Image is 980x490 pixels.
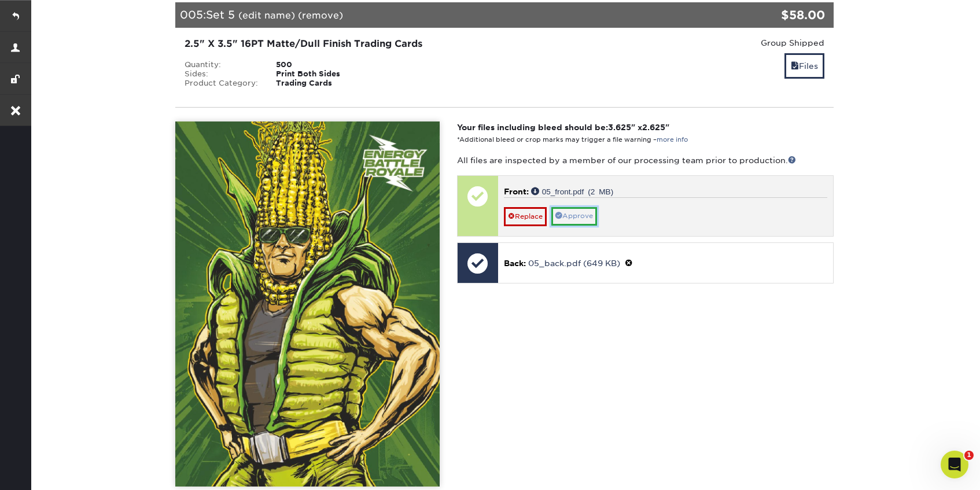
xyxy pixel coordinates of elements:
a: (remove) [298,10,343,21]
iframe: Intercom live chat [941,451,968,478]
span: 3.625 [608,123,631,132]
small: *Additional bleed or crop marks may trigger a file warning – [457,136,688,143]
div: $58.00 [724,6,825,24]
a: Replace [504,207,547,226]
span: files [791,61,799,71]
a: (edit name) [238,10,295,21]
strong: Your files including bleed should be: " x " [457,123,669,132]
span: Set 5 [206,8,235,21]
a: more info [657,136,688,143]
div: 500 [267,60,395,69]
a: Approve [551,207,597,225]
a: 05_back.pdf (649 KB) [528,259,620,268]
div: Trading Cards [267,79,395,88]
span: 1 [964,451,974,460]
div: 005: [175,2,724,28]
div: Sides: [176,69,267,79]
div: 2.5" X 3.5" 16PT Matte/Dull Finish Trading Cards [185,37,605,51]
span: Back: [504,259,526,268]
div: Print Both Sides [267,69,395,79]
span: 2.625 [642,123,665,132]
a: 05_front.pdf (2 MB) [531,187,614,195]
span: Front: [504,187,529,196]
div: Group Shipped [622,37,824,49]
p: All files are inspected by a member of our processing team prior to production. [457,154,834,166]
a: Files [784,53,824,78]
div: Quantity: [176,60,267,69]
div: Product Category: [176,79,267,88]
